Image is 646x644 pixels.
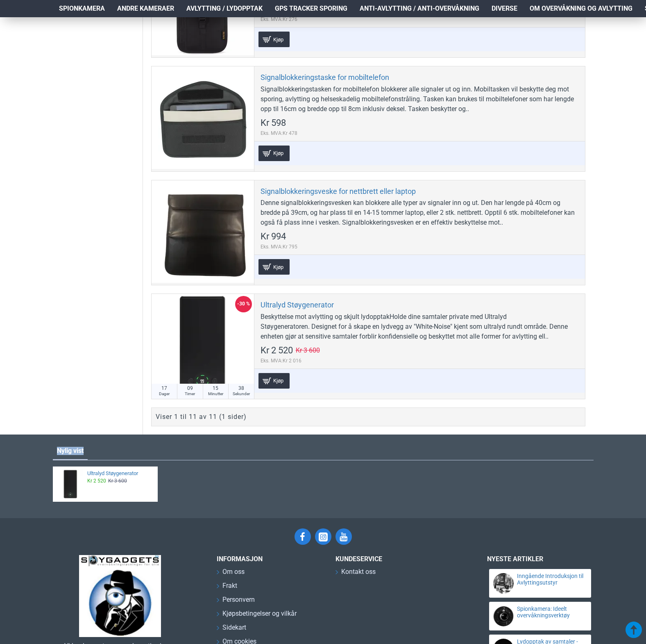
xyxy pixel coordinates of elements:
[271,378,286,383] span: Kjøp
[56,469,86,499] img: Ultralyd Støygenerator
[492,4,517,14] span: Diverse
[487,555,594,563] h3: Nyeste artikler
[261,118,286,127] span: Kr 598
[296,347,320,354] span: Kr 3 600
[517,573,584,586] a: Inngående Introduksjon til Avlyttingsutstyr
[271,150,286,156] span: Kjøp
[87,470,152,477] a: Ultralyd Støygenerator
[517,606,584,619] a: Spionkamera: Ideelt overvåkningsverktøy
[108,478,127,484] span: Kr 3 600
[261,243,297,250] span: Eks. MVA:Kr 795
[79,555,161,637] img: SpyGadgets.no
[222,581,237,591] span: Frakt
[217,555,323,563] h3: INFORMASJON
[271,264,286,270] span: Kjøp
[261,312,579,341] div: Beskyttelse mot avlytting og skjult lydopptakHolde dine samtaler private med Ultralyd Støygenerat...
[335,555,458,563] h3: Kundeservice
[152,294,254,396] a: Ultralyd Støygenerator Ultralyd Støygenerator
[275,4,347,14] span: GPS Tracker Sporing
[261,73,389,82] a: Signalblokkeringstaske for mobiltelefon
[530,4,632,14] span: Om overvåkning og avlytting
[271,37,286,42] span: Kjøp
[261,232,286,241] span: Kr 994
[261,346,293,355] span: Kr 2 520
[222,623,246,633] span: Sidekart
[186,4,263,14] span: Avlytting / Lydopptak
[222,567,245,577] span: Om oss
[261,300,334,309] a: Ultralyd Støygenerator
[117,4,174,14] span: Andre kameraer
[222,595,255,605] span: Personvern
[87,478,106,484] span: Kr 2 520
[156,412,247,422] div: Viser 1 til 11 av 11 (1 sider)
[341,567,376,577] span: Kontakt oss
[217,595,255,609] a: Personvern
[261,187,416,196] a: Signalblokkeringsveske for nettbrett eller laptop
[217,581,237,595] a: Frakt
[217,623,246,637] a: Sidekart
[261,357,320,364] span: Eks. MVA:Kr 2 016
[152,66,254,169] a: Signalblokkeringstaske for mobiltelefon Signalblokkeringstaske for mobiltelefon
[53,443,88,459] a: Nylig vist
[335,567,376,581] a: Kontakt oss
[261,198,579,228] div: Denne signalblokkeringsvesken kan blokkere alle typer av signaler inn og ut. Den har lengde på 40...
[59,4,105,14] span: Spionkamera
[261,84,579,114] div: Signalblokkeringstasken for mobiltelefon blokkerer alle signaler ut og inn. Mobiltasken vil besky...
[261,130,297,137] span: Eks. MVA:Kr 478
[152,180,254,283] a: Signalblokkeringsveske for nettbrett eller laptop Signalblokkeringsveske for nettbrett eller laptop
[222,609,297,619] span: Kjøpsbetingelser og vilkår
[217,609,297,623] a: Kjøpsbetingelser og vilkår
[360,4,479,14] span: Anti-avlytting / Anti-overvåkning
[217,567,245,581] a: Om oss
[261,16,297,23] span: Eks. MVA:Kr 276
